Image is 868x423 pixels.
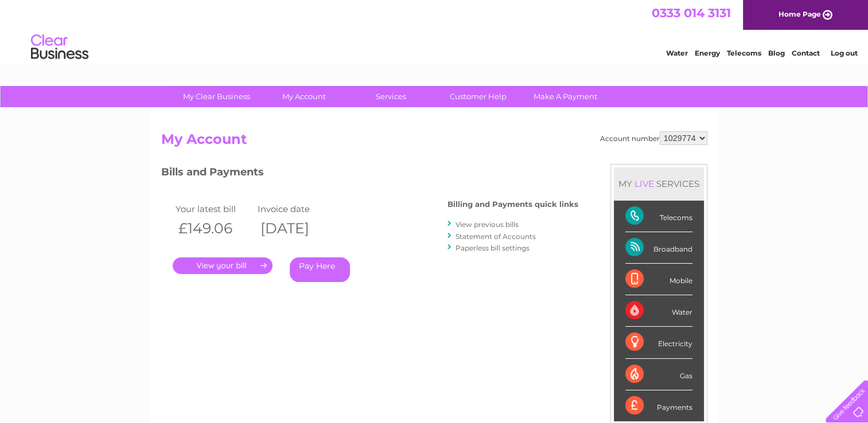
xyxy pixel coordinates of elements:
[456,244,530,252] a: Paperless bill settings
[600,131,707,145] div: Account number
[625,359,692,390] div: Gas
[625,232,692,264] div: Broadband
[625,295,692,327] div: Water
[625,201,692,232] div: Telecoms
[161,131,707,153] h2: My Account
[727,49,761,57] a: Telecoms
[164,6,706,56] div: Clear Business is a trading name of Verastar Limited (registered in [GEOGRAPHIC_DATA] No. 3667643...
[625,390,692,421] div: Payments
[255,201,337,217] td: Invoice date
[518,86,613,107] a: Make A Payment
[456,220,519,229] a: View previous bills
[792,49,820,57] a: Contact
[431,86,526,107] a: Customer Help
[447,200,578,209] h4: Billing and Payments quick links
[652,6,731,20] a: 0333 014 3131
[255,217,337,240] th: [DATE]
[344,86,438,107] a: Services
[290,257,350,282] a: Pay Here
[666,49,688,57] a: Water
[768,49,785,57] a: Blog
[625,327,692,358] div: Electricity
[161,164,578,184] h3: Bills and Payments
[173,257,273,274] a: .
[614,167,704,200] div: MY SERVICES
[695,49,720,57] a: Energy
[625,264,692,295] div: Mobile
[256,86,351,107] a: My Account
[169,86,264,107] a: My Clear Business
[830,49,857,57] a: Log out
[632,178,656,189] div: LIVE
[173,217,255,240] th: £149.06
[456,232,536,241] a: Statement of Accounts
[30,30,89,65] img: logo.png
[173,201,255,217] td: Your latest bill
